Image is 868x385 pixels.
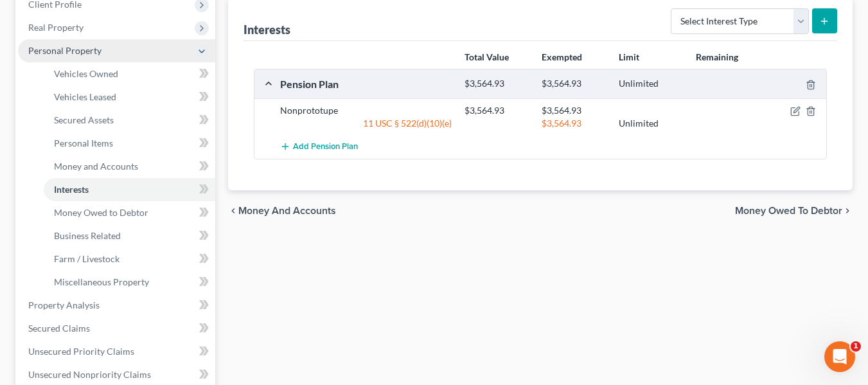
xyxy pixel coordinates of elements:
a: Money and Accounts [44,155,215,178]
a: Property Analysis [18,294,215,317]
span: Personal Property [28,45,102,56]
div: Nonprototupe [274,104,458,117]
span: Farm / Livestock [54,253,120,264]
a: Interests [44,178,215,201]
a: Vehicles Leased [44,85,215,109]
span: Unsecured Priority Claims [28,346,134,357]
a: Money Owed to Debtor [44,201,215,224]
a: Secured Claims [18,317,215,340]
span: 1 [851,341,861,352]
div: $3,564.93 [458,78,535,90]
span: Real Property [28,22,84,33]
strong: Remaining [696,51,738,62]
i: chevron_right [842,206,853,216]
div: $3,564.93 [535,104,612,117]
button: Add Pension Plan [280,135,358,159]
span: Property Analysis [28,300,100,310]
button: Money Owed to Debtor chevron_right [735,206,853,216]
div: 11 USC § 522(d)(10)(e) [274,117,458,130]
div: Unlimited [612,117,689,130]
strong: Limit [619,51,639,62]
span: Business Related [54,230,121,241]
a: Miscellaneous Property [44,271,215,294]
span: Money Owed to Debtor [735,206,842,216]
button: chevron_left Money and Accounts [228,206,336,216]
span: Money and Accounts [54,161,138,172]
div: $3,564.93 [458,104,535,117]
div: Unlimited [612,78,689,90]
a: Vehicles Owned [44,62,215,85]
strong: Exempted [542,51,582,62]
div: $3,564.93 [535,78,612,90]
span: Unsecured Nonpriority Claims [28,369,151,380]
span: Money Owed to Debtor [54,207,148,218]
span: Vehicles Owned [54,68,118,79]
span: Personal Items [54,138,113,148]
span: Secured Assets [54,114,114,125]
span: Interests [54,184,89,195]
a: Unsecured Priority Claims [18,340,215,363]
div: $3,564.93 [535,117,612,130]
a: Personal Items [44,132,215,155]
div: Interests [244,22,290,37]
strong: Total Value [465,51,509,62]
span: Money and Accounts [238,206,336,216]
span: Secured Claims [28,323,90,334]
iframe: Intercom live chat [824,341,855,372]
i: chevron_left [228,206,238,216]
a: Secured Assets [44,109,215,132]
span: Add Pension Plan [293,142,358,152]
a: Business Related [44,224,215,247]
span: Miscellaneous Property [54,276,149,287]
div: Pension Plan [274,77,458,91]
span: Vehicles Leased [54,91,116,102]
a: Farm / Livestock [44,247,215,271]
